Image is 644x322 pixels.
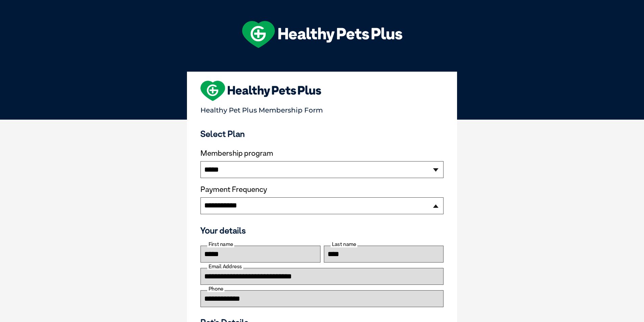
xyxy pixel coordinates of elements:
[331,241,357,247] label: Last name
[200,149,444,158] label: Membership program
[242,21,402,48] img: hpp-logo-landscape-green-white.png
[207,286,224,292] label: Phone
[207,264,243,270] label: Email Address
[200,225,444,236] h3: Your details
[200,103,444,114] p: Healthy Pet Plus Membership Form
[200,129,444,139] h3: Select Plan
[200,185,267,194] label: Payment Frequency
[200,81,321,101] img: heart-shape-hpp-logo-large.png
[207,241,234,247] label: First name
